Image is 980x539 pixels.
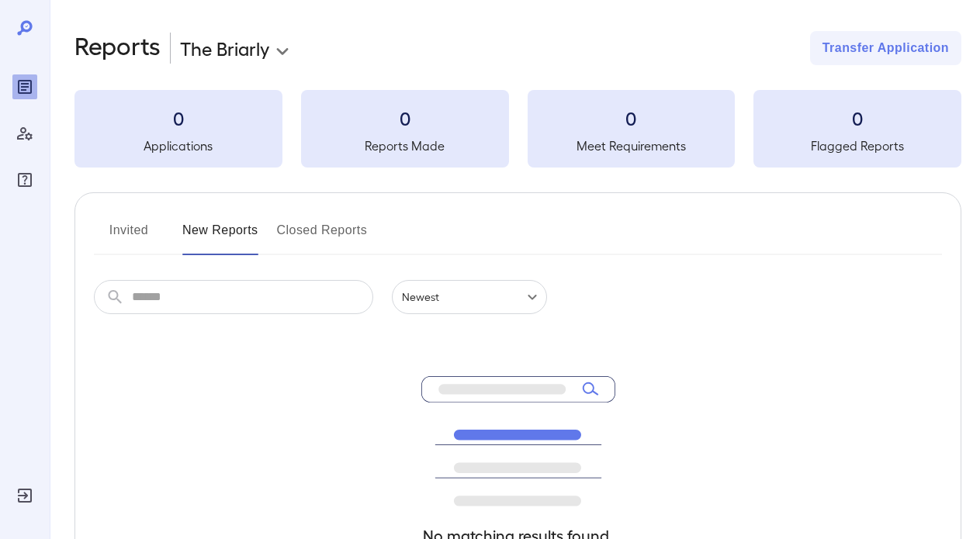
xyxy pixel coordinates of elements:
p: The Briarly [180,36,269,60]
h5: Meet Requirements [528,136,736,155]
div: Reports [12,74,37,99]
div: FAQ [12,168,37,192]
button: Transfer Application [810,31,961,65]
h5: Applications [74,136,282,155]
h5: Reports Made [301,136,509,155]
summary: 0Applications0Reports Made0Meet Requirements0Flagged Reports [74,90,961,168]
h3: 0 [74,105,282,130]
h5: Flagged Reports [753,136,961,155]
h3: 0 [301,105,509,130]
h3: 0 [528,105,736,130]
div: Log Out [12,483,37,508]
h3: 0 [753,105,961,130]
button: Closed Reports [277,218,368,255]
h2: Reports [74,31,161,65]
div: Newest [392,280,547,314]
button: New Reports [182,218,258,255]
div: Manage Users [12,121,37,146]
button: Invited [94,218,164,255]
